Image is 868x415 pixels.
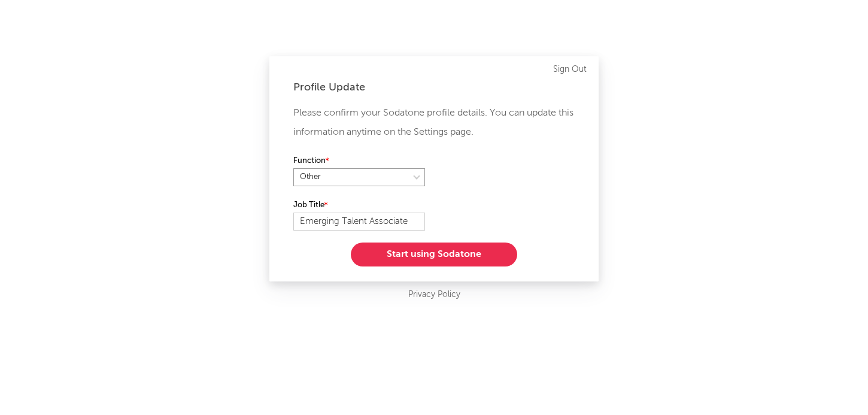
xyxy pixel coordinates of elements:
[408,287,460,302] a: Privacy Policy
[293,198,425,213] label: Job Title
[293,80,575,95] div: Profile Update
[351,243,517,266] button: Start using Sodatone
[293,104,575,142] p: Please confirm your Sodatone profile details. You can update this information anytime on the Sett...
[553,62,587,77] a: Sign Out
[293,154,425,168] label: Function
